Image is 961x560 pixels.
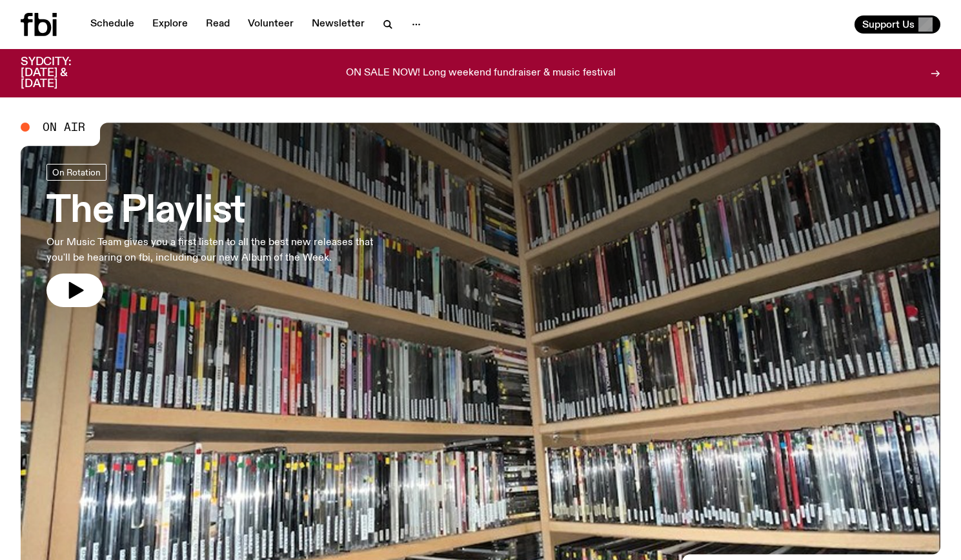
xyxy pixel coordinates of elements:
span: Support Us [862,19,915,30]
a: The PlaylistOur Music Team gives you a first listen to all the best new releases that you'll be h... [46,164,377,307]
a: Schedule [83,15,142,34]
p: ON SALE NOW! Long weekend fundraiser & music festival [346,68,616,79]
a: Explore [145,15,196,34]
a: Newsletter [304,15,372,34]
a: On Rotation [46,164,106,181]
h3: The Playlist [46,194,377,230]
span: On Rotation [52,168,101,177]
button: Support Us [855,15,940,34]
a: Volunteer [240,15,301,34]
p: Our Music Team gives you a first listen to all the best new releases that you'll be hearing on fb... [46,235,377,266]
h3: SYDCITY: [DATE] & [DATE] [21,57,103,90]
span: On Air [43,121,85,133]
a: Read [198,15,238,34]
